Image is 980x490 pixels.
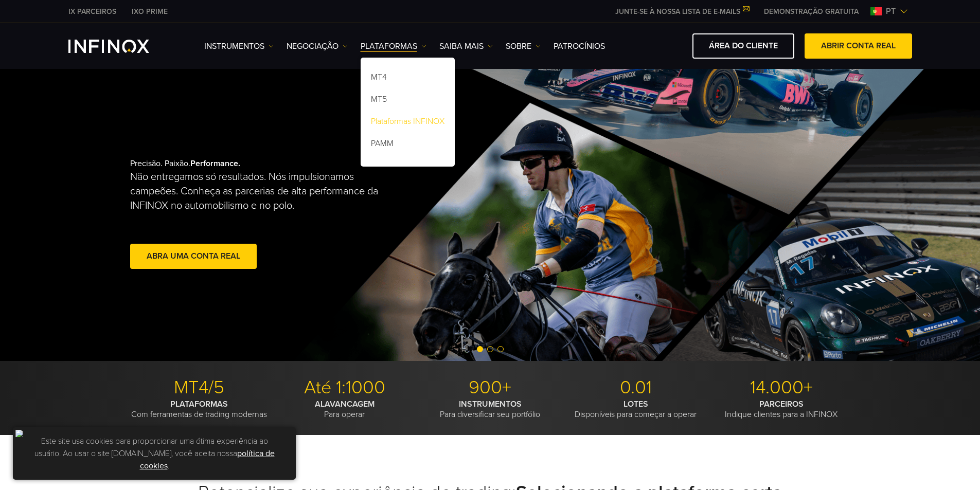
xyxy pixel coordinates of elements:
strong: ALAVANCAGEM [315,399,375,409]
p: Este site usa cookies para proporcionar uma ótima experiência ao usuário. Ao usar o site [DOMAIN_... [18,432,291,475]
p: 0.01 [567,376,705,399]
a: Instrumentos [204,40,274,52]
p: Até 1:1000 [276,376,414,399]
a: Patrocínios [554,40,605,52]
a: INFINOX Logo [68,40,173,53]
p: 14.000+ [712,376,850,399]
p: Não entregamos só resultados. Nós impulsionamos campeões. Conheça as parcerias de alta performanc... [130,170,389,213]
a: Plataformas INFINOX [361,112,455,134]
a: INFINOX [61,6,124,17]
strong: PLATAFORMAS [170,399,228,409]
p: Com ferramentas de trading modernas [130,399,268,420]
span: Go to slide 3 [497,346,504,352]
img: yellow close icon [15,430,23,437]
a: NEGOCIAÇÃO [287,40,348,52]
a: INFINOX [124,6,175,17]
div: Precisão. Paixão. [130,142,454,288]
p: Para operar [276,399,414,420]
a: PLATAFORMAS [361,40,426,52]
a: MT5 [361,90,455,112]
a: MT4 [361,68,455,90]
p: Indique clientes para a INFINOX [712,399,850,420]
span: Go to slide 2 [487,346,493,352]
p: Para diversificar seu portfólio [421,399,559,420]
strong: PARCEIROS [759,399,804,409]
a: ABRIR CONTA REAL [805,33,912,59]
a: PAMM [361,134,455,156]
a: ÁREA DO CLIENTE [692,33,794,59]
span: pt [882,5,900,17]
a: abra uma conta real [130,244,257,269]
a: Saiba mais [439,40,493,52]
strong: LOTES [623,399,648,409]
span: Go to slide 1 [477,346,483,352]
a: SOBRE [506,40,541,52]
p: MT4/5 [130,376,268,399]
a: JUNTE-SE À NOSSA LISTA DE E-MAILS [608,7,756,16]
p: 900+ [421,376,559,399]
a: INFINOX MENU [756,6,866,17]
strong: INSTRUMENTOS [459,399,522,409]
p: Disponíveis para começar a operar [567,399,705,420]
strong: Performance. [190,158,240,169]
